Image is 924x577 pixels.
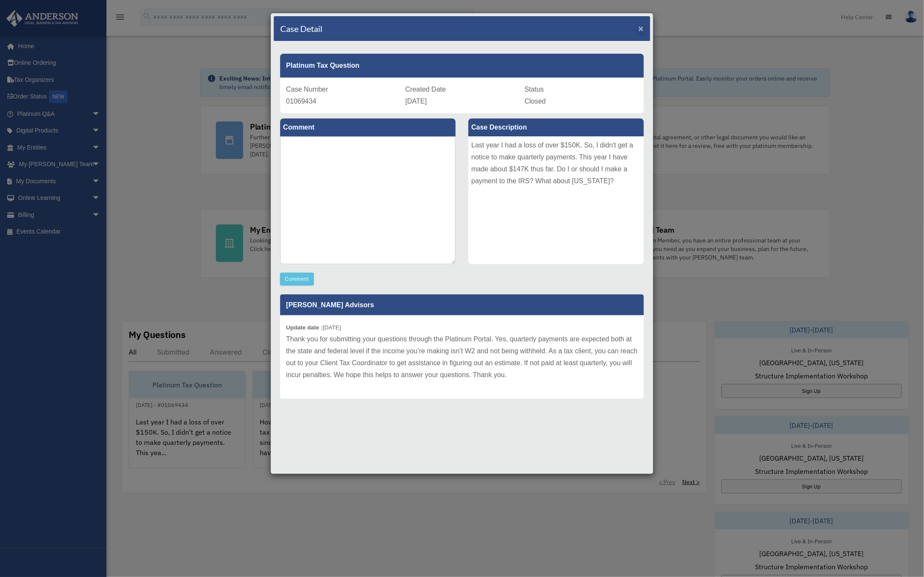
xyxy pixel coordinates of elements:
b: Update date : [286,324,323,331]
small: [DATE] [286,324,341,331]
label: Case Description [468,118,644,136]
span: × [638,23,644,33]
button: Comment [280,273,314,286]
p: [PERSON_NAME] Advisors [280,294,644,315]
span: Created Date [405,86,446,93]
h4: Case Detail [280,23,322,35]
p: Thank you for submitting your questions through the Platinum Portal. Yes, quarterly payments are ... [286,333,638,381]
span: 01069434 [286,98,316,105]
span: [DATE] [405,98,427,105]
span: Closed [525,98,546,105]
div: Last year I had a loss of over $150K. So, I didn't get a notice to make quarterly payments. This ... [468,136,644,264]
label: Comment [280,118,456,136]
button: Close [638,24,644,33]
div: Platinum Tax Question [280,54,644,78]
span: Status [525,86,544,93]
span: Case Number [286,86,328,93]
